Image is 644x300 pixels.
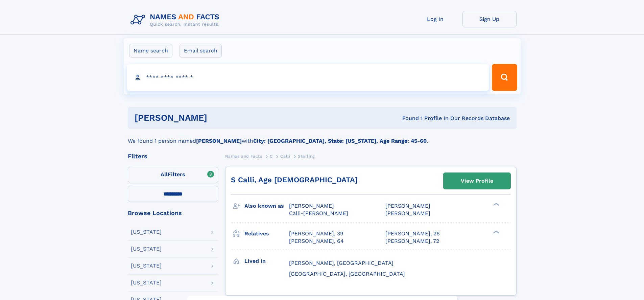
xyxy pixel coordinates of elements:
[385,230,440,237] a: [PERSON_NAME], 26
[161,171,168,178] span: All
[462,11,517,27] a: Sign Up
[289,271,405,277] span: [GEOGRAPHIC_DATA], [GEOGRAPHIC_DATA]
[244,255,289,267] h3: Lived in
[253,138,427,144] b: City: [GEOGRAPHIC_DATA], State: [US_STATE], Age Range: 45-60
[128,153,218,159] div: Filters
[289,210,348,216] span: Calli-[PERSON_NAME]
[131,263,162,269] div: [US_STATE]
[305,115,510,122] div: Found 1 Profile In Our Records Database
[231,176,358,184] a: S Calli, Age [DEMOGRAPHIC_DATA]
[180,44,222,58] label: Email search
[461,173,493,189] div: View Profile
[129,44,172,58] label: Name search
[127,64,489,91] input: search input
[280,152,290,160] a: Calli
[131,246,162,252] div: [US_STATE]
[244,200,289,212] h3: Also known as
[244,228,289,239] h3: Relatives
[298,154,315,159] span: Sterling
[225,152,262,160] a: Names and Facts
[196,138,242,144] b: [PERSON_NAME]
[492,64,517,91] button: Search Button
[280,154,290,159] span: Calli
[131,229,162,235] div: [US_STATE]
[289,237,344,245] a: [PERSON_NAME], 64
[444,173,510,189] a: View Profile
[128,11,225,29] img: Logo Names and Facts
[492,230,500,234] div: ❯
[408,11,462,27] a: Log In
[128,167,218,183] label: Filters
[128,210,218,216] div: Browse Locations
[128,129,517,145] div: We found 1 person named with .
[492,202,500,207] div: ❯
[270,152,273,160] a: C
[135,114,305,122] h1: [PERSON_NAME]
[289,230,343,237] a: [PERSON_NAME], 39
[289,260,393,266] span: [PERSON_NAME], [GEOGRAPHIC_DATA]
[385,210,430,216] span: [PERSON_NAME]
[131,280,162,285] div: [US_STATE]
[385,237,439,245] a: [PERSON_NAME], 72
[289,203,334,209] span: [PERSON_NAME]
[270,154,273,159] span: C
[385,203,430,209] span: [PERSON_NAME]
